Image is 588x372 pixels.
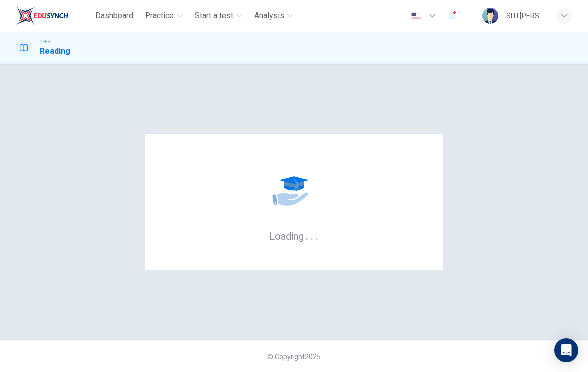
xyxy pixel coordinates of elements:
button: Start a test [191,7,246,25]
img: Profile picture [482,8,498,24]
span: © Copyright 2025 [267,353,321,361]
img: EduSynch logo [16,6,68,26]
button: Dashboard [91,7,137,25]
h6: Loading [269,229,319,242]
h6: . [310,227,314,243]
span: Start a test [195,10,233,22]
span: Analysis [254,10,284,22]
h1: Reading [40,45,70,57]
div: Open Intercom Messenger [554,338,578,362]
button: Analysis [250,7,297,25]
span: CEFR [40,38,50,45]
span: Dashboard [95,10,133,22]
a: EduSynch logo [16,6,91,26]
h6: . [305,227,309,243]
button: Practice [141,7,187,25]
img: en [410,12,422,20]
span: Practice [145,10,174,22]
div: SITI [PERSON_NAME] [PERSON_NAME] [506,10,544,22]
h6: . [315,227,319,243]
